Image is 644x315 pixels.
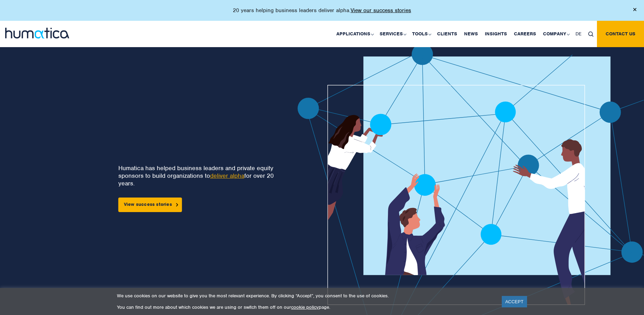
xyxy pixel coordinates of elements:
a: View our success stories [351,7,411,14]
p: 20 years helping business leaders deliver alpha. [233,7,411,14]
a: ACCEPT [502,296,527,307]
a: cookie policy [291,304,319,310]
img: arrowicon [176,203,178,206]
span: DE [575,31,581,37]
a: Tools [409,21,434,47]
a: DE [572,21,585,47]
a: Applications [333,21,376,47]
a: Careers [510,21,539,47]
a: Services [376,21,409,47]
a: Insights [481,21,510,47]
p: You can find out more about which cookies we are using or switch them off on our page. [117,304,493,310]
a: View success stories [118,198,182,212]
a: Contact us [597,21,644,47]
img: search_icon [588,32,593,37]
a: deliver alpha [210,172,244,180]
a: Company [539,21,572,47]
a: News [461,21,481,47]
a: Clients [434,21,461,47]
p: Humatica has helped business leaders and private equity sponsors to build organizations to for ov... [118,164,275,187]
img: logo [5,28,69,38]
p: We use cookies on our website to give you the most relevant experience. By clicking “Accept”, you... [117,293,493,299]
